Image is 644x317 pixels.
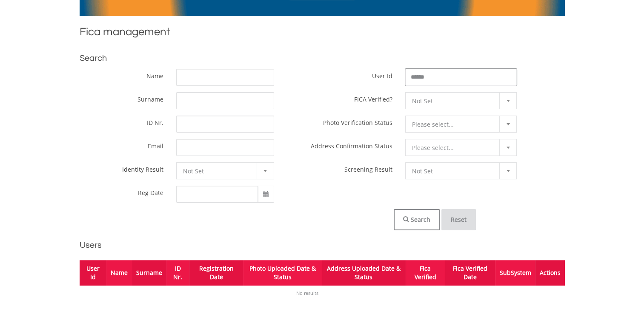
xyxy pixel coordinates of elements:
th: Fica Verified [406,260,445,286]
label: FICA Verified? [354,92,392,103]
th: ID Nr. [166,260,189,286]
label: Surname [137,92,163,103]
label: Name [146,69,163,80]
th: Name [106,260,132,286]
h1: Fica management [80,24,565,43]
span: Not Set [183,163,255,180]
th: User Id [80,260,106,286]
h2: Users [80,239,565,252]
th: Address Uploaded Date & Status [322,260,406,286]
label: Photo Verification Status [323,116,392,127]
label: Reg Date [138,186,163,197]
label: Email [148,139,163,150]
th: Actions [535,260,564,286]
button: Reset [441,209,476,230]
th: Fica Verified Date [445,260,495,286]
label: User Id [372,69,392,80]
span: Not Set [412,163,498,180]
th: Surname [132,260,166,286]
th: Registration Date [189,260,243,286]
label: Address Confirmation Status [311,139,392,150]
th: Photo Uploaded Date & Status [243,260,321,286]
label: Screening Result [344,162,392,173]
td: No results [80,286,535,301]
span: Not Set [412,93,498,110]
label: ID Nr. [147,116,163,127]
label: Identity Result [122,162,163,173]
span: Please select... [412,139,498,156]
span: Please select... [412,116,498,133]
th: SubSystem [495,260,535,286]
button: Search [394,209,440,230]
h2: Search [80,52,565,65]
